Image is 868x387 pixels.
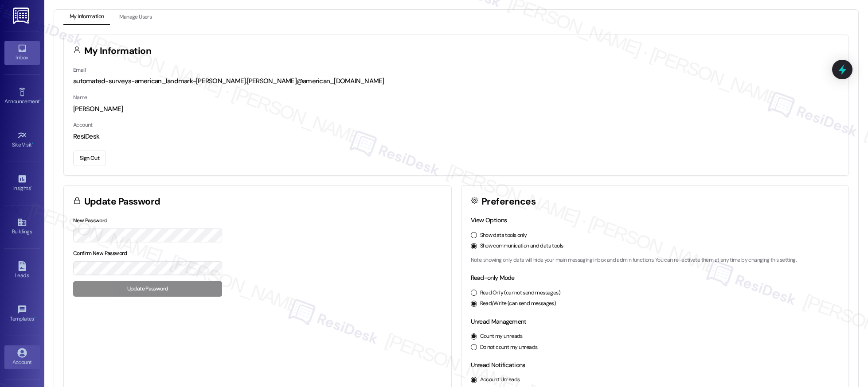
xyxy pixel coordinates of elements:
[4,345,40,369] a: Account
[4,171,40,195] a: Insights •
[32,140,33,147] span: •
[471,256,840,264] p: Note: showing only data will hide your main messaging inbox and admin functions. You can re-activ...
[480,376,520,384] label: Account Unreads
[31,184,32,190] span: •
[84,46,152,56] h3: My Information
[471,274,515,282] label: Read-only Mode
[63,10,110,25] button: My Information
[113,10,158,25] button: Manage Users
[73,151,106,166] button: Sign Out
[480,344,538,352] label: Do not count my unreads
[73,250,127,257] label: Confirm New Password
[73,104,839,114] div: [PERSON_NAME]
[4,302,40,326] a: Templates •
[4,215,40,239] a: Buildings
[73,94,87,101] label: Name
[481,197,536,206] h3: Preferences
[39,97,41,103] span: •
[73,121,93,128] label: Account
[73,217,108,224] label: New Password
[73,77,839,86] div: automated-surveys-american_landmark-[PERSON_NAME].[PERSON_NAME]@american_[DOMAIN_NAME]
[4,128,40,152] a: Site Visit •
[480,289,560,297] label: Read Only (cannot send messages)
[480,333,523,341] label: Count my unreads
[84,197,160,206] h3: Update Password
[73,132,839,141] div: ResiDesk
[4,41,40,65] a: Inbox
[480,232,527,240] label: Show data tools only
[13,8,31,24] img: ResiDesk Logo
[471,361,525,369] label: Unread Notifications
[471,216,507,224] label: View Options
[480,300,556,308] label: Read/Write (can send messages)
[4,259,40,283] a: Leads
[471,317,527,325] label: Unread Management
[34,314,35,321] span: •
[480,242,563,250] label: Show communication and data tools
[73,66,86,74] label: Email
